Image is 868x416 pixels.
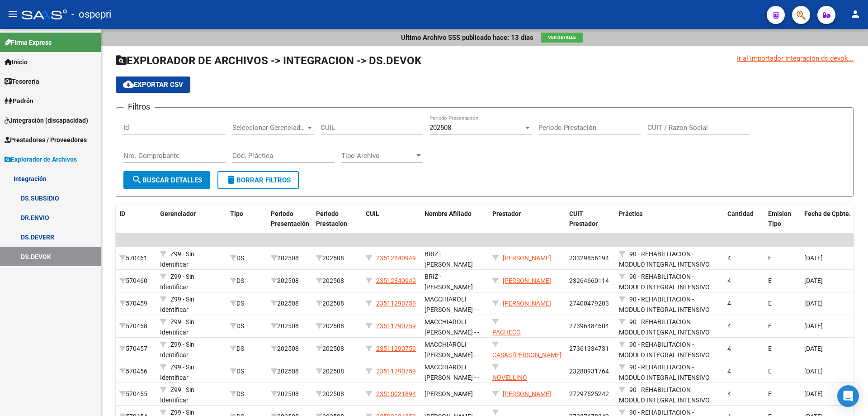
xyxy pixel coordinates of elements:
span: 4 [727,300,731,307]
div: DS [230,344,264,354]
div: 202508 [271,344,309,354]
span: 90 - REHABILITACION - MODULO INTEGRAL INTENSIVO (SEMANAL) [619,386,710,414]
div: 202508 [316,276,359,286]
div: 570456 [119,366,153,377]
span: E [768,277,772,284]
div: 570458 [119,321,153,331]
span: Firma Express [5,38,52,48]
button: Ver Detalle [541,33,583,43]
div: DS [230,321,264,331]
div: 202508 [271,276,309,286]
span: Periodo Presentación [271,210,309,228]
span: Tipo [230,210,243,217]
span: 4 [727,322,731,330]
span: Buscar Detalles [132,176,202,184]
span: 23510021894 [376,390,416,397]
span: [DATE] [804,277,823,284]
span: 202508 [429,124,451,132]
div: DS [230,366,264,377]
span: Explorador de Archivos [5,154,77,164]
span: 90 - REHABILITACION - MODULO INTEGRAL INTENSIVO (SEMANAL) [619,363,710,392]
span: 90 - REHABILITACION - MODULO INTEGRAL INTENSIVO (SEMANAL) [619,296,710,324]
span: E [768,368,772,375]
span: 23512840949 [376,277,416,284]
span: [PERSON_NAME] [503,300,551,307]
div: 570457 [119,344,153,354]
datatable-header-cell: Fecha de Cpbte. [801,204,864,234]
span: Gerenciador [160,210,196,217]
datatable-header-cell: ID [116,204,156,234]
span: CASAS [PERSON_NAME] [492,351,561,359]
span: Fecha de Cpbte. [804,210,851,217]
datatable-header-cell: Tipo [226,204,267,234]
span: 27361334731 [569,345,609,352]
span: 23280931764 [569,368,609,375]
datatable-header-cell: Cantidad [724,204,764,234]
span: 90 - REHABILITACION - MODULO INTEGRAL INTENSIVO (SEMANAL) [619,250,710,278]
p: Ultimo Archivo SSS publicado hace: 13 días [401,33,533,43]
div: 570461 [119,253,153,263]
div: 202508 [316,389,359,399]
mat-icon: cloud_download [123,79,134,90]
span: 27297525242 [569,390,609,397]
span: 23511290759 [376,368,416,375]
div: 570459 [119,298,153,309]
datatable-header-cell: Gerenciador [156,204,226,234]
div: 202508 [316,253,359,263]
mat-icon: person [850,9,861,19]
span: 23329856194 [569,254,609,262]
div: 202508 [316,321,359,331]
span: Inicio [5,57,28,67]
span: [PERSON_NAME] [503,254,551,262]
span: 4 [727,277,731,284]
span: MACCHIAROLI [PERSON_NAME] - - [425,296,479,313]
div: 570460 [119,276,153,286]
span: Tipo Archivo [341,152,415,160]
span: Emision Tipo [768,210,791,228]
span: 90 - REHABILITACION - MODULO INTEGRAL INTENSIVO (SEMANAL) [619,318,710,346]
span: E [768,390,772,397]
span: [DATE] [804,300,823,307]
div: DS [230,253,264,263]
div: 202508 [316,344,359,354]
span: Cantidad [727,210,754,217]
datatable-header-cell: Periodo Prestacion [312,204,362,234]
datatable-header-cell: Práctica [615,204,724,234]
span: [DATE] [804,322,823,330]
span: [PERSON_NAME] [503,277,551,284]
span: 4 [727,390,731,397]
span: 23511290759 [376,322,416,330]
span: Integración (discapacidad) [5,115,88,125]
span: NOVELLINO [PERSON_NAME] [492,374,541,392]
span: 4 [727,368,731,375]
div: 202508 [271,366,309,377]
div: 202508 [271,389,309,399]
span: CUIL [366,210,379,217]
button: Exportar CSV [116,77,190,93]
span: Práctica [619,210,643,217]
span: 23264660114 [569,277,609,284]
span: Borrar Filtros [226,176,291,184]
span: MACCHIAROLI [PERSON_NAME] - - [425,363,479,381]
span: BRIZ - [PERSON_NAME] [425,250,473,268]
datatable-header-cell: Periodo Presentación [267,204,312,234]
span: 90 - REHABILITACION - MODULO INTEGRAL INTENSIVO (SEMANAL) [619,273,710,301]
span: 27400479203 [569,300,609,307]
div: DS [230,298,264,309]
span: 23512840949 [376,254,416,262]
span: 27396484604 [569,322,609,330]
button: Borrar Filtros [217,171,299,189]
span: Prestadores / Proveedores [5,135,87,145]
span: Prestador [492,210,521,217]
span: CUIT Prestador [569,210,598,228]
span: Ver Detalle [548,35,576,40]
div: 202508 [271,321,309,331]
div: 570455 [119,389,153,399]
span: Z99 - Sin Identificar [160,363,194,381]
span: EXPLORADOR DE ARCHIVOS -> INTEGRACION -> DS.DEVOK [116,54,421,67]
span: Seleccionar Gerenciador [232,124,306,132]
div: Open Intercom Messenger [837,385,859,407]
span: Z99 - Sin Identificar [160,386,194,404]
span: Z99 - Sin Identificar [160,250,194,268]
mat-icon: menu [7,9,18,19]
